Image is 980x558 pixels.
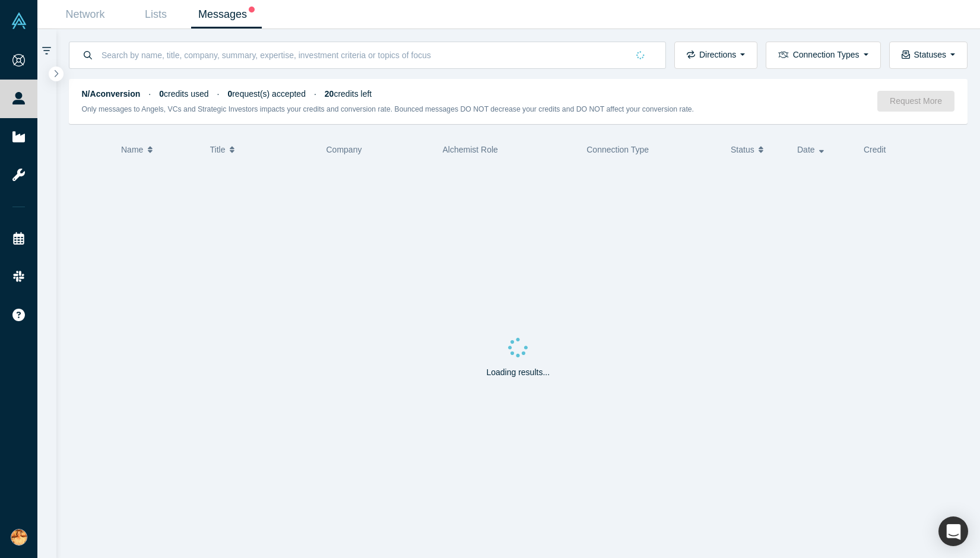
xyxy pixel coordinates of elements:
span: Name [121,137,143,162]
strong: N/A conversion [82,89,141,99]
span: Company [326,145,362,154]
button: Title [210,137,314,162]
button: Status [731,137,785,162]
a: Network [50,1,120,28]
button: Name [121,137,198,162]
span: request(s) accepted [227,89,306,99]
strong: 0 [227,89,232,99]
span: credits used [159,89,208,99]
button: Statuses [889,42,968,69]
span: Connection Type [586,145,649,154]
a: Messages [191,1,262,28]
span: Status [731,137,754,162]
img: Sumina Koiso's Account [11,529,27,546]
span: credits left [325,89,372,99]
span: Alchemist Role [443,145,498,154]
span: Credit [864,145,886,154]
p: Loading results... [486,366,550,379]
small: Only messages to Angels, VCs and Strategic Investors impacts your credits and conversion rate. Bo... [82,105,694,113]
span: · [314,89,316,99]
span: Title [210,137,226,162]
button: Connection Types [766,42,880,69]
input: Search by name, title, company, summary, expertise, investment criteria or topics of focus [100,41,628,69]
button: Date [797,137,851,162]
span: · [217,89,220,99]
button: Directions [674,42,757,69]
strong: 0 [159,89,164,99]
span: · [148,89,151,99]
strong: 20 [325,89,334,99]
span: Date [797,137,815,162]
a: Lists [120,1,191,28]
img: Alchemist Vault Logo [11,12,27,29]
